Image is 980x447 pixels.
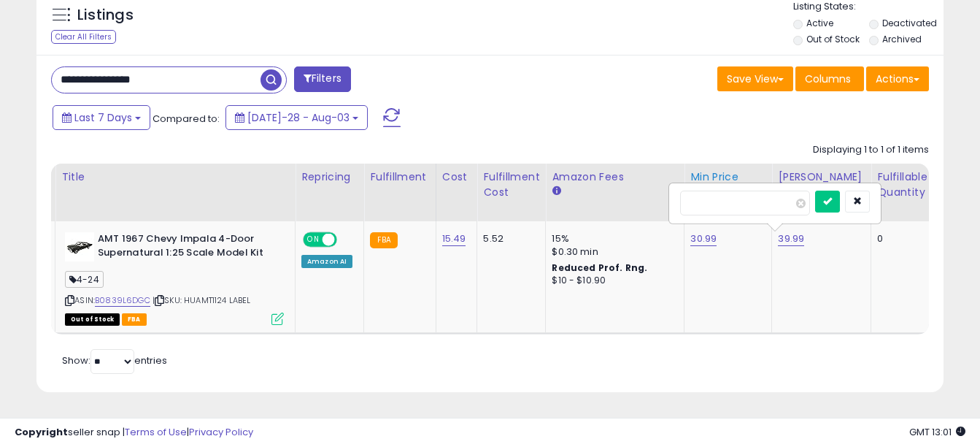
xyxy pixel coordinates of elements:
[795,66,864,91] button: Columns
[866,66,929,91] button: Actions
[51,30,116,44] div: Clear All Filters
[125,425,187,439] a: Terms of Use
[53,105,150,130] button: Last 7 Days
[877,169,927,200] div: Fulfillable Quantity
[717,66,793,91] button: Save View
[189,425,253,439] a: Privacy Policy
[552,185,560,198] small: Amazon Fees.
[442,169,471,185] div: Cost
[877,232,922,245] div: 0
[552,169,678,185] div: Amazon Fees
[65,232,94,261] img: 31NSZmgyJeL._SL40_.jpg
[552,245,673,259] div: $0.30 min
[813,143,929,157] div: Displaying 1 to 1 of 1 items
[483,169,539,200] div: Fulfillment Cost
[301,255,352,268] div: Amazon AI
[153,112,220,126] span: Compared to:
[15,425,68,439] strong: Copyright
[690,232,717,246] a: 30.99
[62,354,167,367] span: Show: entries
[483,232,534,245] div: 5.52
[805,72,851,86] span: Columns
[95,294,150,307] a: B0839L6DGC
[552,232,673,245] div: 15%
[304,234,323,246] span: ON
[552,275,673,287] div: $10 - $10.90
[65,271,104,288] span: 4-24
[909,425,965,439] span: 2025-08-11 13:01 GMT
[301,169,358,185] div: Repricing
[153,294,251,306] span: | SKU: HUAMT1124 LABEL
[122,313,147,326] span: FBA
[690,169,765,185] div: Min Price
[77,5,134,26] h5: Listings
[370,169,429,185] div: Fulfillment
[74,110,132,125] span: Last 7 Days
[65,313,120,326] span: All listings that are currently out of stock and unavailable for purchase on Amazon
[225,105,368,130] button: [DATE]-28 - Aug-03
[247,110,350,125] span: [DATE]-28 - Aug-03
[882,33,922,45] label: Archived
[335,234,358,246] span: OFF
[294,66,351,92] button: Filters
[806,17,833,29] label: Active
[778,169,865,185] div: [PERSON_NAME]
[370,232,397,248] small: FBA
[882,17,937,29] label: Deactivated
[15,426,253,440] div: seller snap | |
[442,232,466,246] a: 15.49
[61,169,289,185] div: Title
[65,232,284,324] div: ASIN:
[806,33,860,45] label: Out of Stock
[778,232,804,246] a: 39.99
[98,232,275,263] b: AMT 1967 Chevy Impala 4-Door Supernatural 1:25 Scale Model Kit
[552,261,647,274] b: Reduced Prof. Rng.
